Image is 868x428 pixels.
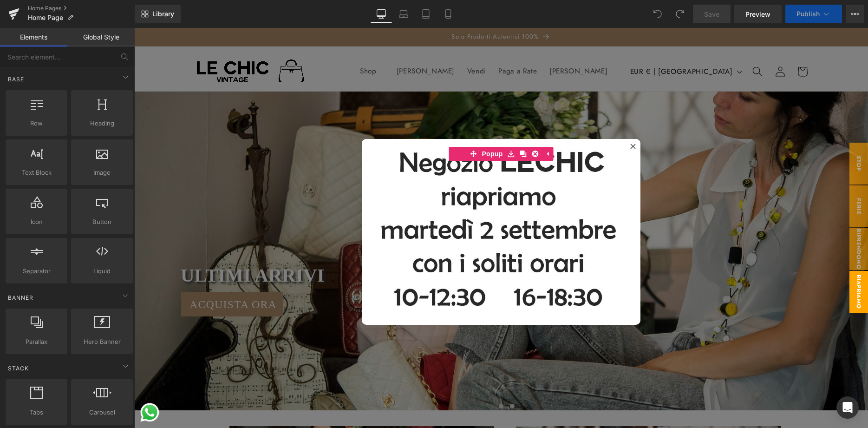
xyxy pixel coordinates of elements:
a: Clone Module [383,119,395,133]
span: Row [8,119,65,128]
span: Tabs [8,408,65,417]
span: Library [152,10,174,18]
span: Stop spedizioni [697,115,734,157]
a: Mobile [437,5,459,23]
span: Carousel [74,408,130,417]
button: More [846,5,864,23]
span: Text Block [8,168,65,178]
span: Ferie [715,158,734,199]
a: Home Pages [28,5,135,12]
a: Laptop [392,5,415,23]
span: Home Page [28,14,63,21]
a: Send a message via WhatsApp [5,374,26,395]
span: Base [7,75,25,84]
span: Separator [8,266,65,276]
a: Preview [734,5,782,23]
span: Popup [345,119,371,133]
span: Save [704,9,719,19]
span: Heading [74,119,130,128]
span: Image [74,168,130,178]
span: riprendono [715,200,734,242]
span: Stack [7,364,30,373]
a: Delete Module [395,119,407,133]
span: Publish [796,10,820,18]
span: Banner [7,293,34,302]
span: Button [74,217,130,227]
button: Publish [785,5,842,23]
a: New Library [135,5,181,23]
span: Riapriamo [715,243,734,285]
button: Redo [671,5,689,23]
div: Open WhatsApp chat [5,374,26,395]
div: Open Intercom Messenger [836,396,859,419]
span: Preview [745,9,770,19]
span: Icon [8,217,65,227]
button: Undo [648,5,667,23]
span: Hero Banner [74,337,130,347]
a: Expand / Collapse [407,119,419,133]
a: Save module [371,119,383,133]
a: Desktop [370,5,392,23]
a: Tablet [415,5,437,23]
span: Parallax [8,337,65,347]
span: Liquid [74,266,130,276]
a: Global Style [67,28,135,46]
